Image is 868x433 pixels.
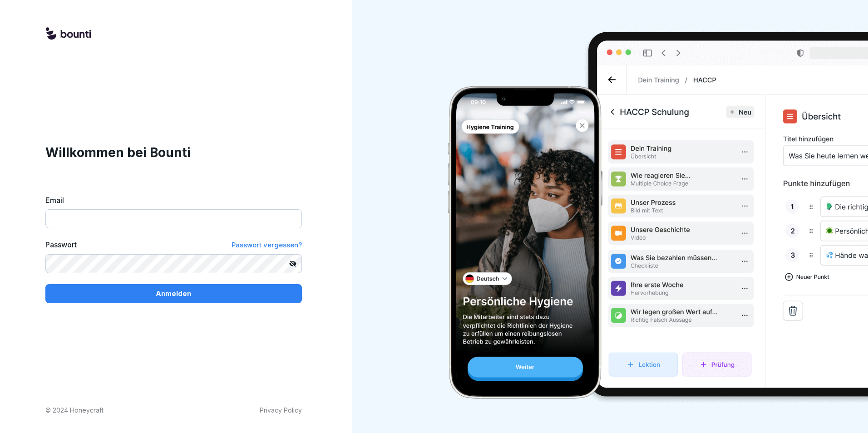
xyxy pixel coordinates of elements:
[232,239,302,251] a: Passwort vergessen?
[45,143,302,162] h1: Willkommen bei Bounti
[45,27,91,41] img: logo.svg
[260,405,302,415] a: Privacy Policy
[45,239,77,251] label: Passwort
[45,195,302,206] label: Email
[232,241,302,249] span: Passwort vergessen?
[45,405,104,415] p: © 2024 Honeycraft
[45,284,302,303] button: Anmelden
[156,289,191,299] p: Anmelden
